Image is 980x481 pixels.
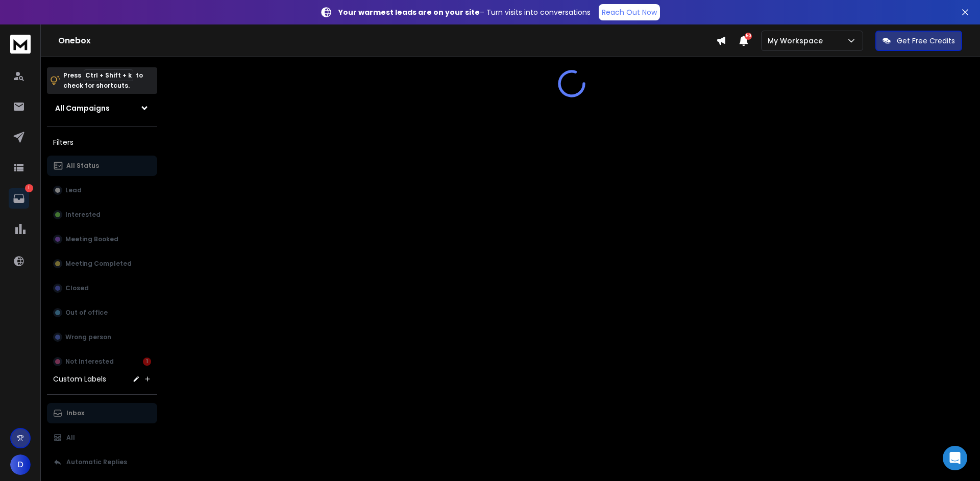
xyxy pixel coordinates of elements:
[47,98,157,118] button: All Campaigns
[768,36,827,46] p: My Workspace
[25,184,33,192] p: 1
[53,374,106,384] h3: Custom Labels
[602,7,657,17] p: Reach Out Now
[338,7,480,17] strong: Your warmest leads are on your site
[875,31,962,51] button: Get Free Credits
[63,70,143,91] p: Press to check for shortcuts.
[338,7,591,17] p: – Turn visits into conversations
[943,446,967,470] div: Open Intercom Messenger
[47,135,157,149] h3: Filters
[84,69,133,81] span: Ctrl + Shift + k
[58,35,716,47] h1: Onebox
[10,454,31,475] button: D
[9,188,29,209] a: 1
[10,35,31,54] img: logo
[745,33,752,40] span: 50
[599,4,660,20] a: Reach Out Now
[897,36,955,46] p: Get Free Credits
[55,103,110,113] h1: All Campaigns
